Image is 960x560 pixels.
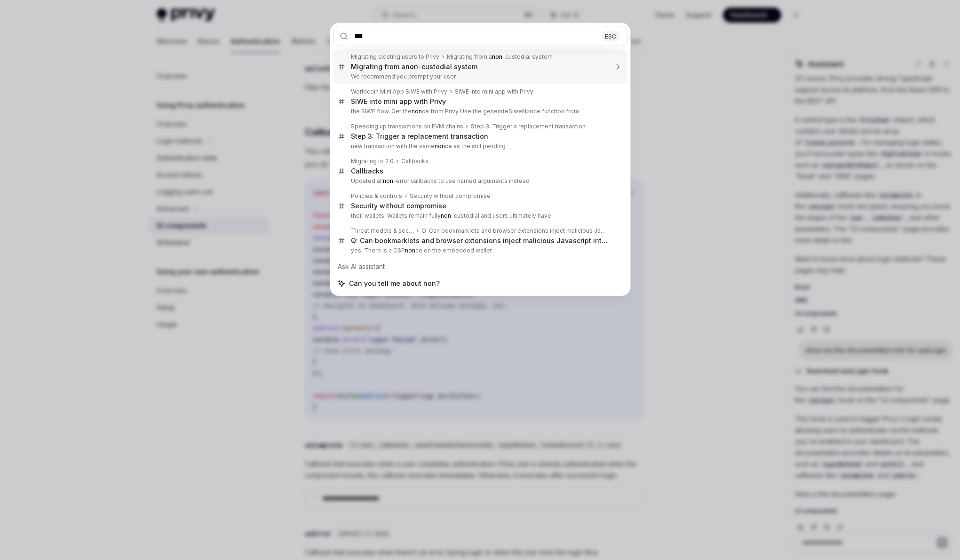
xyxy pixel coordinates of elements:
[405,247,415,254] b: non
[351,158,394,165] div: Migrating to 2.0
[471,123,586,130] div: Step 3: Trigger a replacement transaction
[351,237,608,245] div: Q: Can bookmarklets and browser extensions inject malicious Javascript into the iframe?
[351,212,608,220] p: their wallets. Wallets remain fully -custodial and users ultimately have
[441,212,451,219] b: non
[351,142,608,150] p: new transaction with the same ce as the still pending
[351,108,608,115] p: the SIWE flow. Get the ce from Privy Use the generateSiweNonce function from
[492,53,502,60] b: non
[405,63,418,71] b: non
[351,247,608,254] p: yes. There is a CSP ce on the embedded wallet
[351,88,447,95] div: Worldcoin Mini App SIWE with Privy
[351,53,439,61] div: Migrating existing users to Privy
[351,123,463,130] div: Speeding up transactions on EVM chains
[351,167,383,175] div: Callbacks
[351,192,402,200] div: Policies & controls
[351,132,488,141] div: Step 3: Trigger a replacement transaction
[410,192,491,200] div: Security without compromise
[435,142,445,150] b: non
[351,227,414,235] div: Threat models & security FAQ
[351,202,446,210] div: Security without compromise
[401,158,428,165] div: Callbacks
[383,177,393,184] b: non
[455,88,533,95] div: SIWE into mini app with Privy
[421,227,608,235] div: Q: Can bookmarklets and browser extensions inject malicious Javascript into the iframe?
[447,53,553,61] div: Migrating from a -custodial system
[349,279,440,288] span: Can you tell me about non?
[333,258,627,275] div: Ask AI assistant
[351,177,608,185] p: Updated all -error callbacks to use named arguments instead
[351,73,608,80] p: We recommend you prompt your user
[351,97,446,106] div: SIWE into mini app with Privy
[351,63,477,71] div: Migrating from a -custodial system
[412,108,422,115] b: non
[602,31,619,41] div: ESC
